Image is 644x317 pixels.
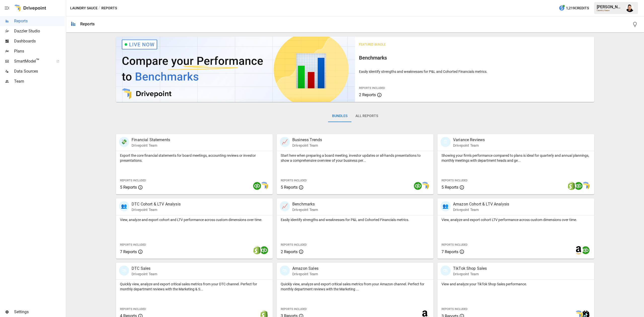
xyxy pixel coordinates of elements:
span: Reports Included [441,307,467,311]
span: Reports Included [120,307,146,311]
div: 📈 [280,201,290,211]
img: quickbooks [260,246,268,254]
button: Francisco Sanchez [623,1,637,15]
p: Easily identify strengths and weaknesses for P&L and Cohorted Financials metrics. [281,217,429,222]
span: Data Sources [14,68,65,74]
img: smart model [582,182,590,190]
div: 🛍 [119,266,129,276]
p: View, analyze and export cohort LTV performance across custom dimensions over time. [441,217,590,222]
p: Export the core financial statements for board meetings, accounting reviews or investor presentat... [120,153,269,163]
span: Team [14,78,65,84]
p: Quickly view, analyze and export critical sales metrics from your DTC channel. Perfect for monthl... [120,282,269,292]
span: Reports Included [120,179,146,182]
p: Variance Reviews [453,137,485,143]
button: All Reports [351,110,382,122]
span: Reports Included [441,243,467,246]
div: / [99,5,100,11]
span: Reports Included [281,179,307,182]
div: Laundry Sauce [597,9,623,12]
img: quickbooks [575,182,583,190]
button: 1,219Credits [557,4,591,13]
p: Start here when preparing a board meeting, investor updates or all-hands presentations to show a ... [281,153,429,163]
h6: Benchmarks [359,54,590,62]
span: ™ [36,58,39,64]
p: Drivepoint Team [132,207,181,212]
p: Drivepoint Team [453,143,485,148]
p: DTC Sales [132,266,157,272]
p: Showing your firm's performance compared to plans is ideal for quarterly and annual plannings, mo... [441,153,590,163]
p: TikTok Shop Sales [453,266,487,272]
p: DTC Cohort & LTV Analysis [132,201,181,207]
p: Drivepoint Team [132,143,170,148]
p: Financial Statements [132,137,170,143]
p: Benchmarks [292,201,318,207]
p: Drivepoint Team [453,207,509,212]
span: Reports Included [120,243,146,246]
img: amazon [575,246,583,254]
span: 5 Reports [120,185,137,190]
p: Drivepoint Team [292,272,318,277]
span: 7 Reports [120,249,137,254]
div: 📈 [280,137,290,147]
div: [PERSON_NAME] [597,5,623,9]
img: quickbooks [414,182,422,190]
p: Amazon Cohort & LTV Analysis [453,201,509,207]
span: Reports Included [441,179,467,182]
span: SmartModel [14,58,51,64]
span: 1,219 Credits [566,5,589,11]
span: 5 Reports [441,185,458,190]
img: video thumbnail [116,37,355,102]
p: Business Trends [292,137,322,143]
span: Featured Bundle [359,43,386,46]
span: Reports Included [359,86,385,90]
div: 💸 [119,137,129,147]
span: Reports Included [281,307,307,311]
span: 2 Reports [281,249,298,254]
img: smart model [421,182,429,190]
div: 🗓 [440,137,451,147]
span: Dazzler Studio [14,28,65,34]
div: 🛍 [440,266,451,276]
img: shopify [253,246,261,254]
span: 2 Reports [359,92,376,97]
img: Francisco Sanchez [626,4,634,12]
div: Reports [80,22,95,26]
img: quickbooks [582,246,590,254]
p: View and analyze your TikTok Shop Sales performance. [441,282,590,287]
p: Amazon Sales [292,266,318,272]
img: quickbooks [253,182,261,190]
p: Drivepoint Team [292,207,318,212]
span: 5 Reports [281,185,298,190]
div: 👥 [119,201,129,211]
button: Laundry Sauce [70,5,98,11]
div: 👥 [440,201,451,211]
img: smart model [260,182,268,190]
button: Bundles [328,110,351,122]
span: 7 Reports [441,249,458,254]
p: Drivepoint Team [292,143,322,148]
div: 🛍 [280,266,290,276]
p: Quickly view, analyze and export critical sales metrics from your Amazon channel. Perfect for mon... [281,282,429,292]
p: View, analyze and export cohort and LTV performance across custom dimensions over time. [120,217,269,222]
span: Settings [14,309,65,315]
span: Reports [14,18,65,24]
span: Dashboards [14,38,65,44]
img: shopify [568,182,576,190]
p: Drivepoint Team [453,272,487,277]
p: Easily identify strengths and weaknesses for P&L and Cohorted Financials metrics. [359,69,590,74]
span: Plans [14,48,65,54]
p: Drivepoint Team [132,272,157,277]
span: Reports Included [281,243,307,246]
